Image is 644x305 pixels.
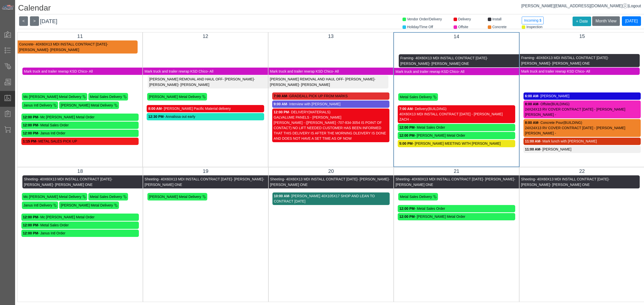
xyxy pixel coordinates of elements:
[343,77,374,81] span: - [PERSON_NAME]
[23,123,38,127] strong: 12:00 PM
[458,25,468,29] span: Offsite
[400,56,413,60] span: Framing
[399,125,415,129] strong: 12:00 PM
[23,123,137,128] div: - Metal Sales Order
[274,193,388,204] div: - [PERSON_NAME] 40X105X17 SHOP AND LEAN TO CONTRACT [DATE]
[274,120,388,141] div: [PERSON_NAME] - ([PERSON_NAME] -707-834-3054 IS POINT OF CONTACT) NO LIFT NEEDED CUSTOMER HAS BEE...
[61,203,113,207] span: [PERSON_NAME] Metal Delivery
[525,107,639,112] div: 24X24X13 RV COVER CONTRACT [DATE] - [PERSON_NAME]
[145,177,264,187] span: - [PERSON_NAME] ONE
[208,69,213,73] span: - All
[2,5,14,10] img: Metals Direct Inc Logo
[521,4,628,8] a: [PERSON_NAME][EMAIL_ADDRESS][DOMAIN_NAME]
[622,16,641,26] button: [DATE]
[144,69,208,73] span: Mark truck and trailer rewrap KSD Chico
[399,207,415,211] strong: 12:00 PM
[525,93,639,99] div: - [PERSON_NAME]
[23,231,137,236] div: - Janus Intl Order
[550,61,590,65] span: - [PERSON_NAME] ONE
[521,3,641,9] div: |
[21,32,139,40] div: 11
[459,69,464,73] span: - All
[223,77,254,81] span: - [PERSON_NAME]
[270,77,376,87] span: - [PERSON_NAME]
[23,95,81,99] span: Mc [PERSON_NAME] Metal Delivery
[399,215,415,219] strong: 12:00 PM
[592,16,620,26] button: Month View
[23,231,38,235] strong: 12:00 PM
[525,147,639,152] div: - [PERSON_NAME]
[23,139,137,144] div: - METAL SALES PICK UP
[149,195,201,199] span: [PERSON_NAME] Metal Delivery
[23,215,38,219] strong: 12:00 PM
[521,177,610,187] span: - [PERSON_NAME]
[149,77,255,87] span: - [PERSON_NAME]
[333,69,339,73] span: - All
[399,206,514,211] div: - Metal Sales Order
[399,141,513,146] div: - [PERSON_NAME] MEETING WITH [PERSON_NAME]
[399,106,513,112] div: - Delivery
[145,177,158,181] span: Sheeting
[148,106,262,111] div: - [PERSON_NAME] Pacific Material delivery
[400,56,488,66] span: - [PERSON_NAME]
[270,69,333,73] span: Mark truck and trailer rewrap KSD Chico
[525,147,540,151] strong: 11:00 AM
[399,112,513,117] div: 40X60X13 MDI INSTALL CONTRACT [DATE] - [PERSON_NAME]
[521,56,534,60] span: Framing
[270,177,284,181] span: Sheeting
[274,115,388,120] div: GALVALUME PANELS - [PERSON_NAME]
[178,83,210,87] span: - [PERSON_NAME]
[19,42,33,46] span: Concrete
[428,107,447,111] span: (BUILDING)
[274,93,388,99] div: - GRADEALL PICK UP FROM MARKS
[38,177,111,181] span: - 40X60X13 MDI INSTALL CONTRACT [DATE]
[525,139,540,143] strong: 11:00 AM
[399,141,413,145] strong: 5:00 PM
[23,223,137,228] div: - Metal Sales Order
[525,102,538,106] strong: 8:00 AM
[407,25,433,29] span: Holiday/Time Off
[550,183,590,187] span: - [PERSON_NAME] ONE
[492,25,507,29] span: Concrete
[23,131,137,136] div: - Janus Intl Order
[19,42,108,52] span: - [PERSON_NAME]
[23,139,36,143] strong: 1:15 PM
[458,17,471,21] span: Delivery
[526,25,542,29] span: Inspection
[147,32,264,40] div: 12
[148,115,164,119] strong: 12:30 PM
[399,133,513,138] div: - [PERSON_NAME] Metal Order
[23,195,81,199] span: Mc [PERSON_NAME] Metal Delivery
[147,167,264,175] div: 19
[399,107,413,111] strong: 7:00 AM
[429,62,469,66] span: - [PERSON_NAME] ONE
[399,214,514,219] div: - [PERSON_NAME] Metal Order
[148,114,262,119] div: - Annalissa out early
[524,32,641,40] div: 15
[274,110,289,114] strong: 12:00 PM
[525,125,639,131] div: 24X24X13 RV COVER CONTRACT [DATE] - [PERSON_NAME]
[407,17,442,21] span: Vendor Order/Delivery
[525,131,639,136] div: [PERSON_NAME] -
[23,223,38,227] strong: 12:00 PM
[523,167,641,175] div: 22
[158,177,232,181] span: - 40X60X13 MDI INSTALL CONTRACT [DATE]
[522,17,543,24] button: Incoming $
[24,69,87,73] span: Mark truck and trailer rewrap KSD Chico
[33,42,107,46] span: - 40X60X13 MDI INSTALL CONTRACT [DATE]
[525,120,639,125] div: - Concrete Pour
[87,69,93,73] span: - All
[274,102,287,106] strong: 9:00 AM
[492,17,502,21] span: Install
[400,95,432,99] span: Metal Sales Delivery
[525,94,538,98] strong: 6:00 AM
[521,56,609,65] span: - [PERSON_NAME]
[90,95,122,99] span: Metal Sales Delivery
[525,121,538,125] strong: 8:00 AM
[23,203,52,207] span: Janus Intl Delivery
[535,177,608,181] span: - 40X60X13 MDI INSTALL CONTRACT [DATE]
[18,3,644,14] h1: Calendar
[274,110,388,115] div: - DELIVERY
[270,177,390,187] span: - [PERSON_NAME] ONE
[573,17,591,26] button: + Date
